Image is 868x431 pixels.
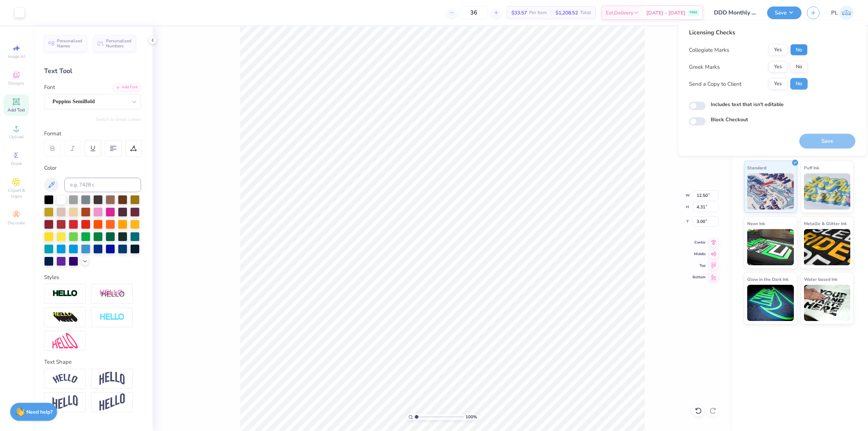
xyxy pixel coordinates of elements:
[44,164,141,172] div: Color
[689,46,729,54] div: Collegiate Marks
[99,313,125,321] img: Negative Space
[747,164,766,172] span: Standard
[804,164,819,172] span: Puff Ink
[44,358,141,366] div: Text Shape
[99,372,125,385] img: Arch
[606,9,633,17] span: Est. Delivery
[556,9,578,17] span: $1,208.52
[460,6,488,19] input: – –
[747,285,794,321] img: Glow in the Dark Ink
[529,9,547,17] span: Per Item
[767,7,801,19] button: Save
[11,161,22,166] span: Greek
[689,80,741,88] div: Send a Copy to Client
[52,312,78,323] img: 3d Illusion
[804,285,851,321] img: Water based Ink
[831,6,854,20] a: PL
[790,61,808,73] button: No
[790,44,808,56] button: No
[44,66,141,76] div: Text Tool
[747,173,794,210] img: Standard
[839,6,854,20] img: Pamela Lois Reyes
[709,5,762,20] input: Untitled Design
[831,9,838,17] span: PL
[804,275,837,283] span: Water based Ink
[804,220,847,227] span: Metallic & Glitter Ink
[769,61,787,73] button: Yes
[646,9,685,17] span: [DATE] - [DATE]
[711,116,748,123] label: Block Checkout
[52,333,78,348] img: Free Distort
[96,117,141,122] button: Switch to Greek Letters
[580,9,591,17] span: Total
[44,273,141,282] div: Styles
[747,220,765,227] span: Neon Ink
[8,107,25,113] span: Add Text
[693,263,706,268] span: Top
[57,38,82,48] span: Personalized Names
[52,374,78,384] img: Arc
[106,38,132,48] span: Personalized Numbers
[769,78,787,90] button: Yes
[8,80,24,86] span: Designs
[690,10,697,15] span: FREE
[44,83,55,92] label: Font
[112,83,141,92] div: Add Font
[769,44,787,56] button: Yes
[693,252,706,257] span: Middle
[8,54,25,59] span: Image AI
[64,178,141,192] input: e.g. 7428 c
[747,229,794,265] img: Neon Ink
[52,395,78,409] img: Flag
[99,393,125,411] img: Rise
[99,289,125,298] img: Shadow
[804,229,851,265] img: Metallic & Glitter Ink
[689,63,720,71] div: Greek Marks
[511,9,527,17] span: $33.57
[44,130,142,138] div: Format
[747,275,788,283] span: Glow in the Dark Ink
[4,187,29,199] span: Clipart & logos
[693,240,706,245] span: Center
[804,173,851,210] img: Puff Ink
[790,78,808,90] button: No
[26,409,52,415] strong: Need help?
[465,414,477,420] span: 100 %
[9,134,24,140] span: Upload
[711,101,784,108] label: Includes text that isn't editable
[689,28,808,37] div: Licensing Checks
[693,275,706,280] span: Bottom
[8,220,25,226] span: Decorate
[52,290,78,298] img: Stroke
